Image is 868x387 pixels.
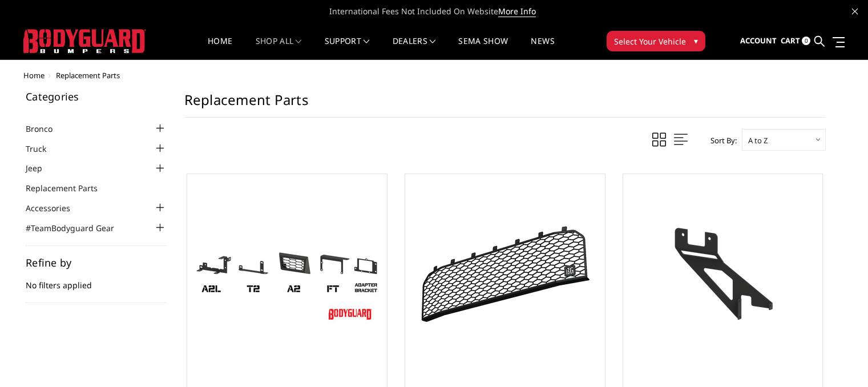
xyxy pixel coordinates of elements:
[694,35,698,47] span: ▾
[498,6,536,17] a: More Info
[56,70,120,80] span: Replacement Parts
[607,31,705,51] button: Select Your Vehicle
[458,37,508,59] a: SEMA Show
[740,35,777,46] span: Account
[26,222,128,234] a: #TeamBodyguard Gear
[393,37,436,59] a: Dealers
[26,257,167,268] h5: Refine by
[614,35,686,47] span: Select Your Vehicle
[781,35,800,46] span: Cart
[23,29,146,53] img: BODYGUARD BUMPERS
[408,177,602,371] a: Bolt-On Mesh Grill Insert
[23,70,45,80] a: Home
[781,26,810,57] a: Cart 0
[325,37,370,59] a: Support
[26,202,84,214] a: Accessories
[26,143,60,155] a: Truck
[802,37,810,45] span: 0
[631,223,814,325] img: Bronco ACC Bracket 80469
[740,26,777,57] a: Account
[256,37,302,59] a: shop all
[26,162,56,174] a: Jeep
[704,132,737,149] label: Sort By:
[414,221,596,326] img: Bolt-On Mesh Grill Insert
[26,123,67,135] a: Bronco
[26,182,112,194] a: Replacement Parts
[184,91,826,118] h1: Replacement Parts
[626,177,820,371] a: Bronco ACC Bracket 80469
[26,91,167,102] h5: Categories
[26,257,167,303] div: No filters applied
[190,177,384,371] a: Adaptive Cruise Control Bracket
[208,37,232,59] a: Home
[531,37,554,59] a: News
[196,223,378,325] img: Adaptive Cruise Control Bracket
